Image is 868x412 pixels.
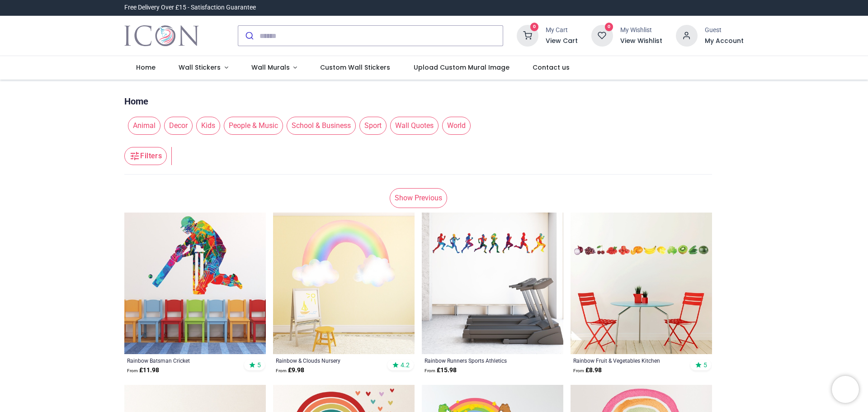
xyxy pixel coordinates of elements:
button: Submit [238,26,259,46]
span: From [127,368,138,373]
span: From [276,368,287,373]
span: Kids [196,117,220,135]
img: Rainbow & Clouds Nursery Wall Sticker [273,213,415,354]
a: Rainbow Runners Sports Athletics [425,357,533,364]
span: 5 [257,361,261,369]
a: Rainbow Batsman Cricket [127,357,236,364]
a: Rainbow Fruit & Vegetables Kitchen [573,357,682,364]
img: Rainbow Runners Sports Athletics Wall Sticker [422,213,563,354]
div: My Cart [546,26,578,35]
span: 5 [703,361,707,369]
span: Sport [359,117,387,135]
span: Wall Murals [251,63,290,72]
button: Sport [356,117,387,135]
span: 4.2 [401,361,410,369]
a: My Account [705,37,744,46]
span: Contact us [533,63,570,72]
strong: £ 8.98 [573,366,602,375]
button: Filters [124,147,167,165]
span: Animal [128,117,160,135]
button: Kids [193,117,220,135]
div: My Wishlist [620,26,662,35]
button: School & Business [283,117,356,135]
img: Rainbow Batsman Cricket Wall Sticker [124,213,266,354]
span: People & Music [224,117,283,135]
span: World [442,117,471,135]
a: Show Previous [390,188,447,208]
a: Rainbow & Clouds Nursery [276,357,385,364]
a: 0 [517,32,538,39]
strong: £ 9.98 [276,366,304,375]
a: Wall Murals [240,56,309,80]
div: Guest [705,26,744,35]
button: Decor [160,117,193,135]
button: Wall Quotes [387,117,439,135]
sup: 0 [530,23,539,31]
span: School & Business [287,117,356,135]
span: Custom Wall Stickers [320,63,390,72]
iframe: Brevo live chat [832,376,859,403]
span: Wall Stickers [179,63,221,72]
button: World [439,117,471,135]
a: View Wishlist [620,37,662,46]
span: Upload Custom Mural Image [414,63,509,72]
a: 0 [591,32,613,39]
div: Free Delivery Over £15 - Satisfaction Guarantee [124,3,256,12]
span: Home [136,63,156,72]
button: Animal [124,117,160,135]
span: From [425,368,435,373]
a: Home [124,95,148,108]
span: Wall Quotes [390,117,439,135]
a: View Cart [546,37,578,46]
button: People & Music [220,117,283,135]
sup: 0 [605,23,613,31]
span: Decor [164,117,193,135]
img: Icon Wall Stickers [124,23,199,48]
strong: £ 15.98 [425,366,457,375]
span: From [573,368,584,373]
a: Logo of Icon Wall Stickers [124,23,199,48]
strong: £ 11.98 [127,366,159,375]
img: Rainbow Fruit & Vegetables Kitchen Wall Sticker [571,213,712,354]
a: Wall Stickers [167,56,240,80]
iframe: Customer reviews powered by Trustpilot [554,3,744,12]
